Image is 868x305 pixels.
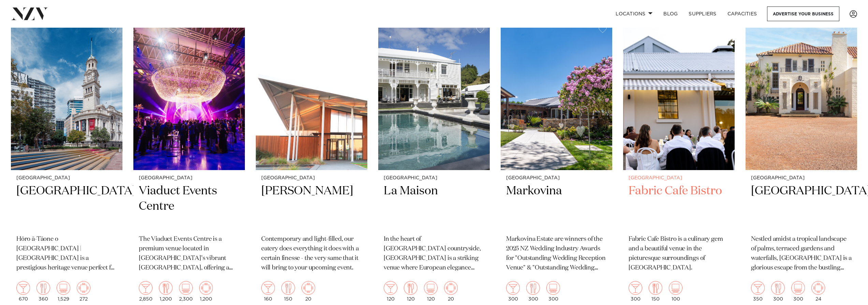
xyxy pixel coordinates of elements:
[506,281,520,295] img: cocktail.png
[36,281,50,295] img: dining.png
[767,6,839,21] a: Advertise your business
[384,281,397,295] img: cocktail.png
[546,281,560,302] div: 300
[139,281,152,302] div: 2,850
[179,281,193,302] div: 2,300
[424,281,438,302] div: 120
[159,281,173,302] div: 1,200
[261,281,275,302] div: 160
[199,281,213,295] img: meeting.png
[771,281,785,302] div: 300
[546,281,560,295] img: theatre.png
[683,6,722,21] a: SUPPLIERS
[669,281,682,302] div: 100
[139,235,239,273] p: The Viaduct Events Centre is a premium venue located in [GEOGRAPHIC_DATA]’s vibrant [GEOGRAPHIC_D...
[658,6,683,21] a: BLOG
[281,281,295,302] div: 150
[526,281,540,295] img: dining.png
[404,281,417,302] div: 120
[16,183,117,230] h2: [GEOGRAPHIC_DATA]
[751,183,852,230] h2: [GEOGRAPHIC_DATA]
[261,176,362,181] small: [GEOGRAPHIC_DATA]
[811,281,825,295] img: meeting.png
[811,281,825,302] div: 24
[649,281,662,302] div: 150
[751,176,852,181] small: [GEOGRAPHIC_DATA]
[629,176,729,181] small: [GEOGRAPHIC_DATA]
[384,183,484,230] h2: La Maison
[506,176,607,181] small: [GEOGRAPHIC_DATA]
[629,235,729,273] p: Fabric Cafe Bistro is a culinary gem and a beautiful venue in the picturesque surroundings of [GE...
[404,281,417,295] img: dining.png
[444,281,458,295] img: meeting.png
[261,183,362,230] h2: [PERSON_NAME]
[384,235,484,273] p: In the heart of [GEOGRAPHIC_DATA] countryside, [GEOGRAPHIC_DATA] is a striking venue where Europe...
[77,281,90,302] div: 272
[36,281,50,302] div: 360
[159,281,173,295] img: dining.png
[526,281,540,302] div: 300
[301,281,315,302] div: 20
[281,281,295,295] img: dining.png
[16,176,117,181] small: [GEOGRAPHIC_DATA]
[139,176,239,181] small: [GEOGRAPHIC_DATA]
[139,183,239,230] h2: Viaduct Events Centre
[16,235,117,273] p: Hōro ā-Tāone o [GEOGRAPHIC_DATA] | [GEOGRAPHIC_DATA] is a prestigious heritage venue perfect for ...
[16,281,30,302] div: 670
[629,281,642,295] img: cocktail.png
[506,235,607,273] p: Markovina Estate are winners of the 2025 NZ Wedding Industry Awards for "Outstanding Wedding Rece...
[199,281,213,302] div: 1,200
[722,6,763,21] a: Capacities
[791,281,805,302] div: 300
[506,281,520,302] div: 300
[629,183,729,230] h2: Fabric Cafe Bistro
[57,281,70,295] img: theatre.png
[139,281,152,295] img: cocktail.png
[424,281,438,295] img: theatre.png
[751,281,765,302] div: 350
[649,281,662,295] img: dining.png
[77,281,90,295] img: meeting.png
[506,183,607,230] h2: Markovina
[16,281,30,295] img: cocktail.png
[610,6,658,21] a: Locations
[57,281,70,302] div: 1,529
[771,281,785,295] img: dining.png
[384,176,484,181] small: [GEOGRAPHIC_DATA]
[384,281,397,302] div: 120
[669,281,682,295] img: theatre.png
[11,8,48,20] img: nzv-logo.png
[444,281,458,302] div: 20
[751,281,765,295] img: cocktail.png
[179,281,193,295] img: theatre.png
[629,281,642,302] div: 300
[791,281,805,295] img: theatre.png
[261,235,362,273] p: Contemporary and light-filled, our eatery does everything it does with a certain finesse - the ve...
[751,235,852,273] p: Nestled amidst a tropical landscape of palms, terraced gardens and waterfalls, [GEOGRAPHIC_DATA] ...
[301,281,315,295] img: meeting.png
[261,281,275,295] img: cocktail.png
